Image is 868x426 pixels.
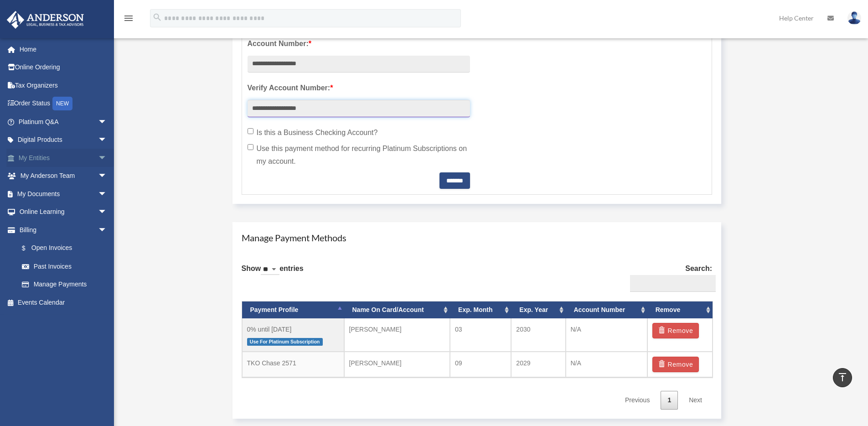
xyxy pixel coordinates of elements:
td: 2029 [511,352,565,377]
a: My Documentsarrow_drop_down [6,185,121,203]
i: menu [123,13,134,24]
td: N/A [566,352,647,377]
th: Name On Card/Account: activate to sort column ascending [344,301,450,318]
a: Platinum Q&Aarrow_drop_down [6,113,121,131]
a: menu [123,16,134,24]
span: $ [27,243,31,254]
input: Search: [630,275,716,292]
input: Use this payment method for recurring Platinum Subscriptions on my account. [248,144,253,150]
td: TKO Chase 2571 [242,352,344,377]
a: 1 [661,391,678,410]
select: Showentries [261,265,279,275]
th: Remove: activate to sort column ascending [647,301,713,318]
a: Order StatusNEW [6,94,121,113]
label: Use this payment method for recurring Platinum Subscriptions on my account. [248,142,470,168]
th: Payment Profile: activate to sort column descending [242,301,344,318]
label: Search: [626,262,712,292]
a: Past Invoices [13,257,121,275]
a: My Entitiesarrow_drop_down [6,149,121,167]
span: arrow_drop_down [98,203,116,222]
label: Show entries [242,262,304,284]
td: [PERSON_NAME] [344,352,450,377]
td: N/A [566,318,647,352]
a: Next [682,391,709,410]
a: Digital Productsarrow_drop_down [6,131,121,149]
span: arrow_drop_down [98,167,116,186]
td: 2030 [511,318,565,352]
i: vertical_align_top [837,372,848,383]
button: Remove [652,357,699,372]
a: Previous [618,391,656,410]
td: 0% until [DATE] [242,318,344,352]
a: Events Calendar [6,293,121,312]
button: Remove [652,323,699,338]
a: Online Ordering [6,58,121,77]
td: [PERSON_NAME] [344,318,450,352]
label: Is this a Business Checking Account? [248,126,470,139]
a: Online Learningarrow_drop_down [6,203,121,221]
span: arrow_drop_down [98,113,116,131]
a: vertical_align_top [833,368,852,387]
label: Verify Account Number: [248,82,470,94]
span: arrow_drop_down [98,185,116,203]
th: Exp. Month: activate to sort column ascending [450,301,511,318]
h4: Manage Payment Methods [242,231,713,244]
a: Manage Payments [13,275,116,294]
span: arrow_drop_down [98,131,116,150]
td: 09 [450,352,511,377]
div: NEW [52,97,72,110]
span: arrow_drop_down [98,149,116,167]
a: Billingarrow_drop_down [6,221,121,239]
span: Use For Platinum Subscription [247,338,323,346]
td: 03 [450,318,511,352]
a: My Anderson Teamarrow_drop_down [6,167,121,185]
th: Account Number: activate to sort column ascending [566,301,647,318]
th: Exp. Year: activate to sort column ascending [511,301,565,318]
a: Tax Organizers [6,76,121,94]
label: Account Number: [248,37,470,50]
img: Anderson Advisors Platinum Portal [4,11,87,29]
input: Is this a Business Checking Account? [248,128,253,134]
i: search [152,12,162,22]
a: $Open Invoices [13,239,121,258]
img: User Pic [847,11,861,25]
a: Home [6,40,121,58]
span: arrow_drop_down [98,221,116,239]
